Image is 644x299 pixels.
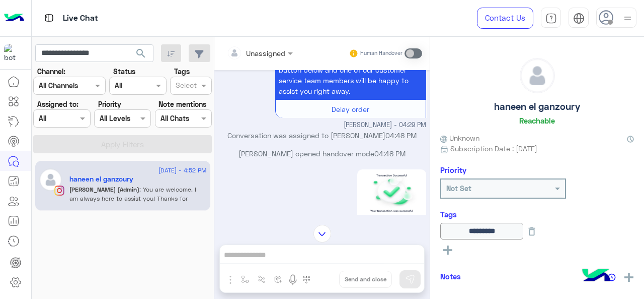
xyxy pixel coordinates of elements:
[385,131,417,140] span: 04:48 PM
[37,66,65,77] label: Channel:
[69,186,139,193] span: [PERSON_NAME] (Admin)
[4,44,22,62] img: 317874714732967
[69,186,196,211] span: You are welcome. I am always here to assist you! Thanks for choosing Cloud🤍
[4,8,24,29] img: Logo
[174,66,190,77] label: Tags
[545,13,557,24] img: tab
[69,175,133,184] h5: haneen el ganzoury
[344,121,426,130] span: [PERSON_NAME] - 04:29 PM
[357,169,426,292] img: V2hhdHNBcHAgSW1hZ2UgMjAyNS0wOC0yOCBhdCA0JTJFNDQlMkU1OCBQTS5qcGVn.jpeg
[218,148,426,159] p: [PERSON_NAME] opened handover mode
[477,8,533,29] a: Contact Us
[494,101,580,112] h5: haneen el ganzoury
[621,12,634,25] img: profile
[129,44,153,66] button: search
[33,135,212,153] button: Apply Filters
[218,130,426,141] p: Conversation was assigned to [PERSON_NAME]
[158,166,206,175] span: [DATE] - 4:52 PM
[98,99,121,109] label: Priority
[624,273,633,282] img: add
[541,8,561,29] a: tab
[43,12,55,24] img: tab
[135,47,147,59] span: search
[313,225,331,243] img: scroll
[440,133,479,143] span: Unknown
[579,259,614,294] img: hulul-logo.png
[113,66,135,77] label: Status
[520,58,554,93] img: defaultAdmin.png
[63,12,98,25] p: Live Chat
[37,99,78,109] label: Assigned to:
[54,186,64,196] img: Instagram
[573,13,585,24] img: tab
[519,116,555,125] h6: Reachable
[440,165,466,174] h6: Priority
[332,105,369,113] span: Delay order
[39,168,62,191] img: defaultAdmin.png
[174,80,197,93] div: Select
[374,149,406,158] span: 04:48 PM
[360,49,403,57] small: Human Handover
[158,99,206,109] label: Note mentions
[440,210,634,219] h6: Tags
[339,271,392,288] button: Send and close
[440,272,461,281] h6: Notes
[450,143,537,154] span: Subscription Date : [DATE]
